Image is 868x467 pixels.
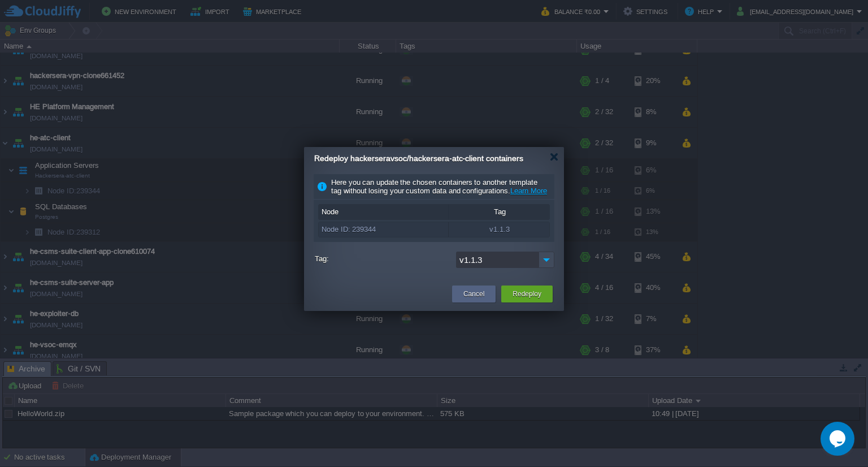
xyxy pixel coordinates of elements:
[821,422,857,456] iframe: chat widget
[314,154,523,163] span: Redeploy hackerseravsoc/hackersera-atc-client containers
[314,174,554,200] div: Here you can update the chosen containers to another template tag without losing your custom data...
[315,252,453,266] label: Tag:
[449,222,550,237] div: v1.1.3
[449,205,550,219] div: Tag
[510,187,547,195] a: Learn More
[319,222,448,237] div: Node ID: 239344
[513,288,541,300] button: Redeploy
[463,288,484,300] button: Cancel
[319,205,448,219] div: Node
